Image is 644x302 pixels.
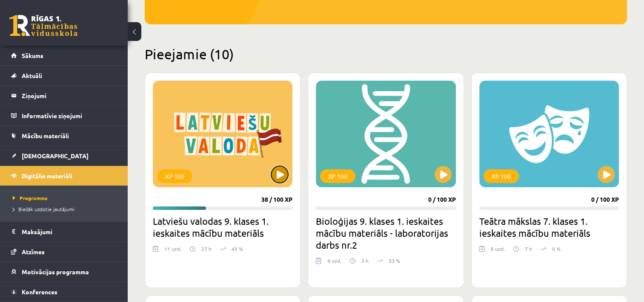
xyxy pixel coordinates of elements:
a: Aktuāli [11,66,117,85]
legend: Maksājumi [22,222,117,241]
p: 45 % [232,245,243,253]
a: Informatīvie ziņojumi [11,106,117,125]
a: [DEMOGRAPHIC_DATA] [11,146,117,166]
span: Aktuāli [22,72,42,79]
a: Rīgas 1. Tālmācības vidusskola [9,15,77,36]
a: Atzīmes [11,242,117,261]
div: XP 100 [157,169,192,183]
span: Sākums [22,52,43,59]
div: XP 100 [484,169,519,183]
p: 27 h [201,245,212,253]
span: Digitālie materiāli [22,172,72,180]
span: Motivācijas programma [22,268,89,276]
div: 8 uzd. [491,245,505,258]
span: Programma [13,195,48,201]
legend: Ziņojumi [22,86,117,105]
p: 0 % [552,245,561,253]
a: Biežāk uzdotie jautājumi [13,205,119,213]
a: Sākums [11,46,117,65]
span: Atzīmes [22,248,45,256]
a: Ziņojumi [11,86,117,105]
p: 7 h [525,245,532,253]
p: 3 h [361,257,369,264]
span: Mācību materiāli [22,132,69,139]
span: Konferences [22,288,57,296]
a: Programma [13,194,119,202]
p: 33 % [389,257,400,264]
h2: Pieejamie (10) [145,46,627,62]
a: Konferences [11,282,117,302]
div: XP 100 [320,169,355,183]
legend: Informatīvie ziņojumi [22,106,117,125]
span: Biežāk uzdotie jautājumi [13,206,74,212]
a: Maksājumi [11,222,117,241]
a: Motivācijas programma [11,262,117,282]
div: 4 uzd. [327,257,341,270]
a: Digitālie materiāli [11,166,117,186]
span: [DEMOGRAPHIC_DATA] [22,152,89,160]
div: 11 uzd. [164,245,181,258]
h2: Bioloģijas 9. klases 1. ieskaites mācību materiāls - laboratorijas darbs nr.2 [316,215,455,251]
a: Mācību materiāli [11,126,117,145]
h2: Latviešu valodas 9. klases 1. ieskaites mācību materiāls [153,215,292,239]
h2: Teātra mākslas 7. klases 1. ieskaites mācību materiāls [479,215,619,239]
